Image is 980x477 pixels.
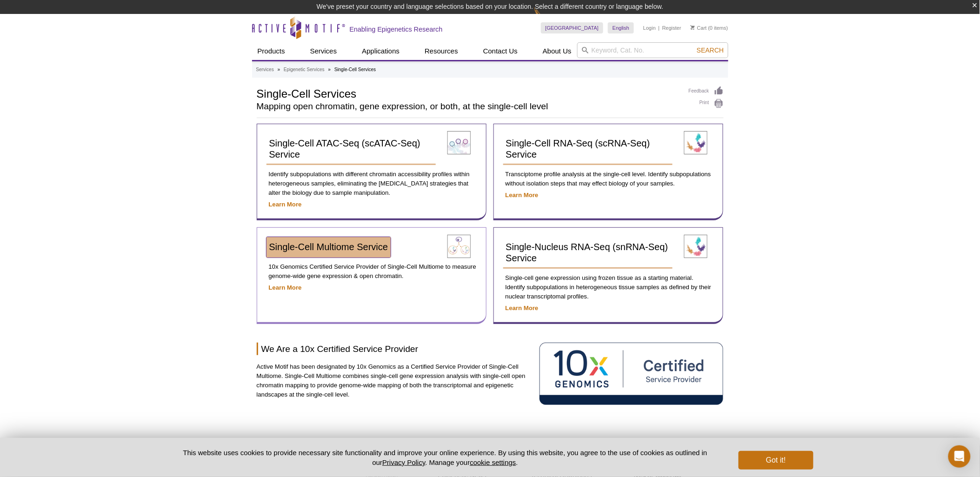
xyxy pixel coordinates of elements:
p: This website uses cookies to provide necessary site functionality and improve your online experie... [167,448,724,467]
a: Learn More [506,192,539,199]
a: Print [689,99,724,109]
button: Got it! [739,451,813,470]
img: Single-Cell Multiome Service​ [447,235,471,258]
a: Cart [691,25,707,31]
h2: We Are a 10x Certified Service Provider [257,343,533,355]
a: Applications [356,42,405,60]
li: » [328,67,331,72]
button: Search [694,46,727,54]
a: Register [662,25,681,31]
img: Change Here [534,7,559,29]
p: Identify subpopulations with different chromatin accessibility profiles within heterogeneous samp... [267,170,477,198]
button: cookie settings [470,458,516,466]
a: Resources [419,42,464,60]
a: About Us [537,42,577,60]
a: Single-Cell ATAC-Seq (scATAC-Seq) Service [267,133,436,165]
li: | [659,22,660,33]
img: Your Cart [691,25,695,30]
a: Single-Cell Multiome Service​ [267,237,391,258]
li: (0 items) [691,22,728,33]
li: » [278,67,280,72]
a: Products [252,42,291,60]
img: Single-Nucleus RNA-Seq (snRNA-Seq) Service [684,235,707,258]
p: Single-cell gene expression using frozen tissue as a starting material. Identify subpopulations i... [503,273,713,301]
li: Single-Cell Services [334,67,376,72]
a: English [608,22,634,33]
h1: Single-Cell Services [257,86,680,100]
p: Active Motif has been designated by 10x Genomics as a Certified Service Provider of Single-Cell M... [257,362,533,399]
a: Epigenetic Services [284,66,325,74]
span: Single-Nucleus RNA-Seq (snRNA-Seq) Service​ [506,242,668,263]
a: Learn More [506,305,539,311]
h2: Mapping open chromatin, gene expression, or both, at the single-cell level [257,102,680,111]
a: Contact Us [478,42,523,60]
a: [GEOGRAPHIC_DATA] [541,22,604,33]
a: Services [305,42,343,60]
a: Feedback [689,86,724,96]
a: Single-Cell RNA-Seq (scRNA-Seq) Service [503,133,673,165]
input: Keyword, Cat. No. [577,42,728,58]
img: Single-Cell ATAC-Seq (scATAC-Seq) Service [447,131,471,154]
span: Single-Cell RNA-Seq (scRNA-Seq) Service [506,138,650,159]
p: Transciptome profile analysis at the single-cell level. Identify subpopulations without isolation... [503,170,713,188]
a: Login [643,25,656,31]
span: Single-Cell Multiome Service​ [269,242,388,252]
a: Single-Nucleus RNA-Seq (snRNA-Seq) Service​ [503,237,673,269]
a: Learn More [269,201,302,208]
a: Services [256,66,274,74]
img: 10X Genomics Certified Service Provider [540,343,724,405]
span: Search [697,46,724,54]
h2: Enabling Epigenetics Research [350,25,443,33]
img: Single-Cell RNA-Seq (scRNA-Seq) Service [684,131,707,154]
div: Open Intercom Messenger [948,445,971,468]
p: 10x Genomics Certified Service Provider of Single-Cell Multiome to measure genome-wide gene expre... [267,262,477,281]
a: Learn More [269,284,302,291]
a: Privacy Policy [382,458,425,466]
span: Single-Cell ATAC-Seq (scATAC-Seq) Service [269,138,420,159]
